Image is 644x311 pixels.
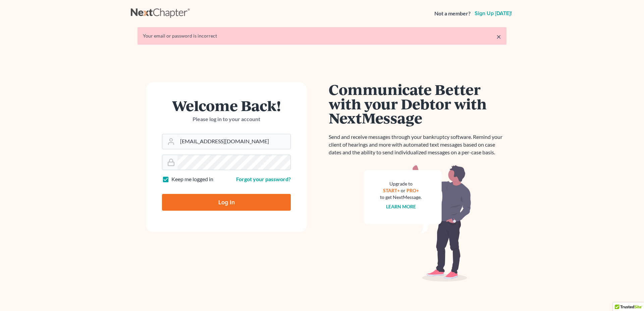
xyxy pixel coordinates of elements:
[407,188,419,193] a: PRO+
[364,164,471,282] img: nextmessage_bg-59042aed3d76b12b5cd301f8e5b87938c9018125f34e5fa2b7a6b67550977c72.svg
[380,180,422,187] div: Upgrade to
[386,204,416,209] a: Learn more
[329,82,506,125] h1: Communicate Better with your Debtor with NextMessage
[434,10,471,17] strong: Not a member?
[143,33,501,39] div: Your email or password is incorrect
[162,98,291,113] h1: Welcome Back!
[329,133,506,156] p: Send and receive messages through your bankruptcy software. Remind your client of hearings and mo...
[162,115,291,123] p: Please log in to your account
[171,175,213,183] label: Keep me logged in
[401,188,406,193] span: or
[383,188,400,193] a: START+
[177,134,290,149] input: Email Address
[496,33,501,41] a: ×
[473,11,513,16] a: Sign up [DATE]!
[380,194,422,201] div: to get NextMessage.
[236,176,291,182] a: Forgot your password?
[162,194,291,211] input: Log In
